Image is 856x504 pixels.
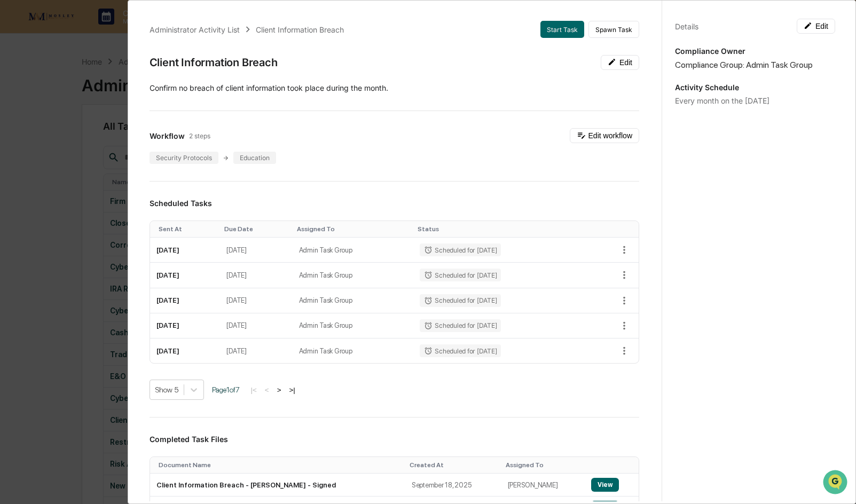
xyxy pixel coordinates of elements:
p: Confirm no breach of client information took place during the month. [150,83,639,93]
div: Toggle SortBy [297,225,410,233]
div: Details [675,22,698,31]
td: [DATE] [150,263,221,288]
div: Client Information Breach [150,56,278,69]
span: Workflow [150,131,185,140]
iframe: Open customer support [822,469,851,498]
button: Edit [601,55,639,70]
p: How can we help? [11,22,194,40]
a: 🖐️Preclearance [6,130,73,149]
button: >| [286,385,298,395]
span: Page 1 of 7 [212,385,240,394]
button: Edit workflow [570,128,639,143]
div: Toggle SortBy [410,461,497,469]
div: Toggle SortBy [418,225,581,233]
td: [DATE] [220,238,292,263]
div: 🗄️ [77,136,86,144]
h3: Scheduled Tasks [150,199,639,208]
p: Activity Schedule [675,83,835,92]
button: Start new chat [182,85,194,98]
td: [DATE] [150,338,221,363]
td: [DATE] [150,238,221,263]
div: Scheduled for [DATE] [420,294,501,307]
td: [DATE] [220,288,292,313]
button: |< [248,385,260,395]
a: Powered byPylon [75,180,129,189]
div: Start new chat [36,82,175,92]
a: 🗄️Attestations [73,130,137,149]
img: 1746055101610-c473b297-6a78-478c-a979-82029cc54cd1 [11,82,30,101]
td: [DATE] [220,263,292,288]
td: Admin Task Group [293,288,414,313]
td: Admin Task Group [293,238,414,263]
div: Every month on the [DATE] [675,96,835,105]
div: Toggle SortBy [593,461,634,469]
div: 🔎 [11,156,19,164]
span: Pylon [106,181,129,189]
div: Toggle SortBy [159,225,216,233]
button: Start Task [540,21,584,38]
div: 🖐️ [11,136,19,144]
div: Scheduled for [DATE] [420,344,501,357]
td: [PERSON_NAME] [501,474,585,497]
div: Scheduled for [DATE] [420,319,501,332]
div: Toggle SortBy [224,225,288,233]
div: Toggle SortBy [159,461,401,469]
td: September 18, 2025 [405,474,501,497]
td: Admin Task Group [293,313,414,338]
button: Spawn Task [588,21,639,38]
button: < [262,385,272,395]
span: Preclearance [21,135,69,145]
button: View [591,478,619,492]
td: [DATE] [220,338,292,363]
span: Data Lookup [21,155,67,166]
div: Security Protocols [150,152,218,164]
p: Compliance Owner [675,46,835,56]
td: [DATE] [150,313,221,338]
div: Education [233,152,276,164]
td: Admin Task Group [293,338,414,363]
div: We're available if you need us! [36,92,135,101]
td: [DATE] [220,313,292,338]
div: Client Information Breach [256,25,344,34]
span: 2 steps [189,132,210,140]
div: Compliance Group: Admin Task Group [675,60,835,70]
button: > [274,385,285,395]
div: Toggle SortBy [506,461,580,469]
div: Scheduled for [DATE] [420,269,501,281]
h3: Completed Task Files [150,435,639,444]
td: Admin Task Group [293,263,414,288]
span: Attestations [88,135,132,145]
a: 🔎Data Lookup [6,151,72,170]
td: [DATE] [150,288,221,313]
div: Administrator Activity List [150,25,240,34]
div: Scheduled for [DATE] [420,243,501,256]
button: Edit [797,19,835,34]
td: Client Information Breach - [PERSON_NAME] - Signed [150,474,405,497]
